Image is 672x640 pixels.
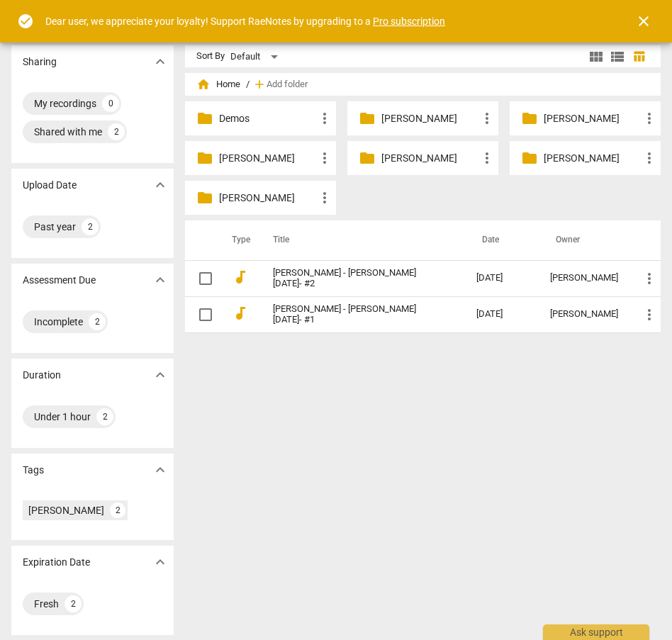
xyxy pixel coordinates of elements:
[45,14,445,29] div: Dear user, we appreciate your loyalty! Support RaeNotes by upgrading to a
[102,95,119,112] div: 0
[196,77,211,91] span: home
[152,271,169,288] span: expand_more
[219,111,316,126] p: Demos
[150,364,171,386] button: Show more
[641,150,658,167] span: more_vert
[316,189,333,206] span: more_vert
[34,410,91,424] div: Under 1 hour
[34,597,59,611] div: Fresh
[607,46,628,67] button: List view
[544,111,641,126] p: Marylee
[65,595,82,612] div: 2
[34,125,102,139] div: Shared with me
[34,220,76,234] div: Past year
[196,51,225,62] div: Sort By
[23,368,61,383] p: Duration
[219,151,316,166] p: Rebecca
[23,273,96,288] p: Assessment Due
[28,503,104,517] div: [PERSON_NAME]
[196,150,213,167] span: folder
[273,268,425,289] a: [PERSON_NAME] - [PERSON_NAME] [DATE]- #2
[108,123,125,140] div: 2
[381,151,478,166] p: Sandie
[465,220,539,260] th: Date
[632,50,646,63] span: table_chart
[478,150,495,167] span: more_vert
[478,110,495,127] span: more_vert
[17,13,34,30] span: check_circle
[641,306,658,323] span: more_vert
[152,366,169,383] span: expand_more
[150,51,171,72] button: Show more
[316,110,333,127] span: more_vert
[465,296,539,332] td: [DATE]
[359,110,376,127] span: folder
[196,110,213,127] span: folder
[641,110,658,127] span: more_vert
[521,150,538,167] span: folder
[373,16,445,27] a: Pro subscription
[196,77,240,91] span: Home
[635,13,652,30] span: close
[23,555,90,570] p: Expiration Date
[89,313,106,330] div: 2
[152,176,169,193] span: expand_more
[150,269,171,291] button: Show more
[152,53,169,70] span: expand_more
[96,408,113,425] div: 2
[550,309,618,320] div: [PERSON_NAME]
[252,77,267,91] span: add
[544,151,641,166] p: Shauna
[381,111,478,126] p: Emma
[34,96,96,111] div: My recordings
[628,46,649,67] button: Table view
[641,270,658,287] span: more_vert
[150,459,171,481] button: Show more
[543,624,649,640] div: Ask support
[539,220,629,260] th: Owner
[230,45,283,68] div: Default
[23,178,77,193] p: Upload Date
[34,315,83,329] div: Incomplete
[246,79,250,90] span: /
[232,305,249,322] span: audiotrack
[316,150,333,167] span: more_vert
[82,218,99,235] div: 2
[609,48,626,65] span: view_list
[196,189,213,206] span: folder
[256,220,465,260] th: Title
[550,273,618,283] div: [PERSON_NAME]
[152,461,169,478] span: expand_more
[267,79,308,90] span: Add folder
[273,304,425,325] a: [PERSON_NAME] - [PERSON_NAME] [DATE]- #1
[627,4,661,38] button: Close
[588,48,605,65] span: view_module
[465,260,539,296] td: [DATE]
[232,269,249,286] span: audiotrack
[150,174,171,196] button: Show more
[586,46,607,67] button: Tile view
[110,503,125,518] div: 2
[150,551,171,573] button: Show more
[220,220,256,260] th: Type
[23,55,57,69] p: Sharing
[359,150,376,167] span: folder
[521,110,538,127] span: folder
[23,463,44,478] p: Tags
[152,554,169,571] span: expand_more
[219,191,316,206] p: Sonia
